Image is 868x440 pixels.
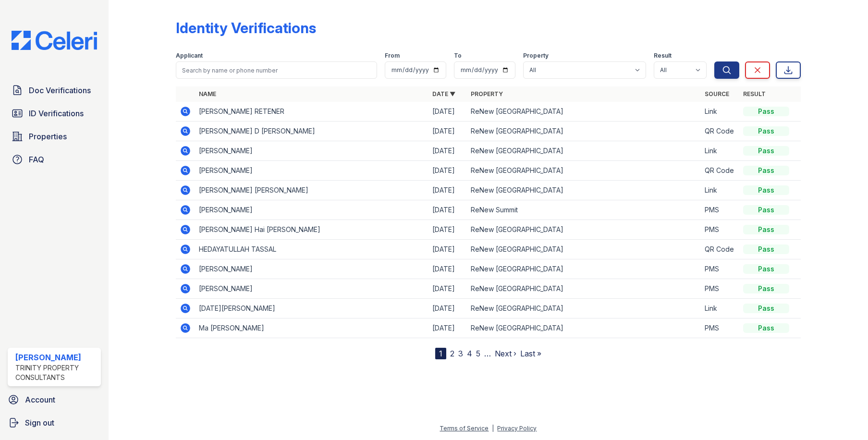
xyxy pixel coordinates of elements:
a: Terms of Service [440,425,489,432]
div: Identity Verifications [176,19,316,37]
div: Pass [743,185,789,195]
div: 1 [435,348,446,359]
td: ReNew [GEOGRAPHIC_DATA] [467,318,700,338]
td: [PERSON_NAME] D [PERSON_NAME] [195,122,428,141]
label: From [385,52,400,60]
span: Account [25,394,55,405]
label: Result [654,52,672,60]
td: ReNew [GEOGRAPHIC_DATA] [467,299,700,318]
img: CE_Logo_Blue-a8612792a0a2168367f1c8372b55b34899dd931a85d93a1a3d3e32e68fde9ad4.png [4,31,105,50]
a: FAQ [8,150,101,169]
div: Pass [743,323,789,333]
td: [DATE] [428,102,467,122]
a: Doc Verifications [8,81,101,100]
td: [PERSON_NAME] [PERSON_NAME] [195,181,428,200]
td: ReNew Summit [467,200,700,220]
td: [DATE] [428,122,467,141]
div: Pass [743,244,789,254]
label: Applicant [176,52,203,60]
td: [DATE] [428,240,467,259]
a: Date ▼ [432,90,455,98]
td: ReNew [GEOGRAPHIC_DATA] [467,279,700,299]
td: Ma [PERSON_NAME] [195,318,428,338]
div: | [492,425,494,432]
a: Last » [520,349,541,358]
div: [PERSON_NAME] [15,352,97,363]
div: Pass [743,304,789,313]
div: Pass [743,166,789,175]
td: ReNew [GEOGRAPHIC_DATA] [467,240,700,259]
td: PMS [701,259,739,279]
td: ReNew [GEOGRAPHIC_DATA] [467,102,700,122]
td: HEDAYATULLAH TASSAL [195,240,428,259]
td: ReNew [GEOGRAPHIC_DATA] [467,220,700,240]
div: Pass [743,284,789,293]
td: [DATE] [428,220,467,240]
td: QR Code [701,122,739,141]
td: [DATE][PERSON_NAME] [195,299,428,318]
a: ID Verifications [8,104,101,123]
td: [DATE] [428,279,467,299]
a: Result [743,90,766,98]
td: [PERSON_NAME] Hai [PERSON_NAME] [195,220,428,240]
td: QR Code [701,161,739,181]
td: Link [701,141,739,161]
a: Source [705,90,729,98]
td: [DATE] [428,200,467,220]
td: [DATE] [428,181,467,200]
a: Sign out [4,413,105,432]
a: 4 [467,349,472,358]
a: Name [199,90,216,98]
span: Doc Verifications [29,85,91,96]
td: [DATE] [428,259,467,279]
td: QR Code [701,240,739,259]
td: ReNew [GEOGRAPHIC_DATA] [467,161,700,181]
td: [DATE] [428,318,467,338]
td: ReNew [GEOGRAPHIC_DATA] [467,181,700,200]
td: ReNew [GEOGRAPHIC_DATA] [467,141,700,161]
div: Pass [743,225,789,234]
td: [PERSON_NAME] [195,141,428,161]
a: 5 [476,349,480,358]
td: [DATE] [428,141,467,161]
span: Sign out [25,417,54,428]
span: ID Verifications [29,108,84,119]
td: [PERSON_NAME] RETENER [195,102,428,122]
span: Properties [29,131,67,142]
label: To [454,52,462,60]
div: Pass [743,264,789,274]
td: [PERSON_NAME] [195,161,428,181]
td: Link [701,299,739,318]
td: PMS [701,220,739,240]
a: Account [4,390,105,409]
div: Pass [743,146,789,156]
td: ReNew [GEOGRAPHIC_DATA] [467,122,700,141]
td: PMS [701,200,739,220]
td: [DATE] [428,299,467,318]
label: Property [523,52,549,60]
td: PMS [701,279,739,299]
input: Search by name or phone number [176,61,377,79]
td: [DATE] [428,161,467,181]
div: Trinity Property Consultants [15,363,97,382]
td: [PERSON_NAME] [195,200,428,220]
div: Pass [743,205,789,215]
a: Privacy Policy [497,425,537,432]
td: [PERSON_NAME] [195,259,428,279]
a: 2 [450,349,454,358]
a: 3 [458,349,463,358]
span: … [484,348,491,359]
td: ReNew [GEOGRAPHIC_DATA] [467,259,700,279]
div: Pass [743,126,789,136]
td: [PERSON_NAME] [195,279,428,299]
td: Link [701,102,739,122]
a: Property [471,90,503,98]
td: PMS [701,318,739,338]
a: Properties [8,127,101,146]
span: FAQ [29,154,44,165]
div: Pass [743,107,789,116]
a: Next › [495,349,516,358]
td: Link [701,181,739,200]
